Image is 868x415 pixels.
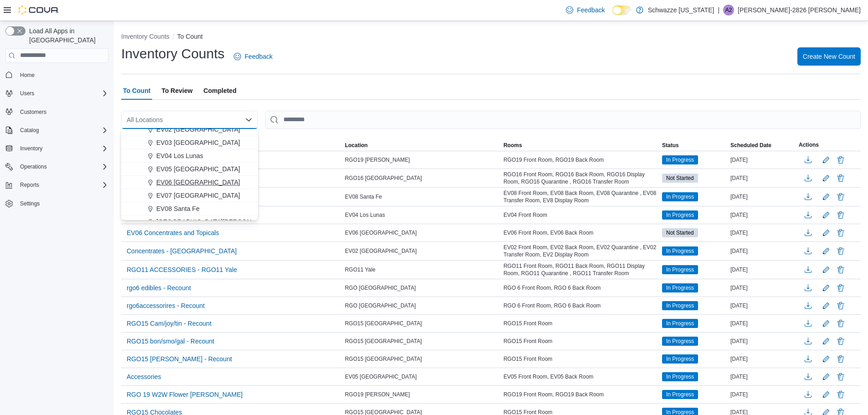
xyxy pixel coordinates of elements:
span: In Progress [666,319,694,328]
span: To Count [123,82,150,100]
span: In Progress [666,302,694,310]
div: [DATE] [729,318,797,329]
span: RGO11 ACCESSORIES - RGO11 Yale [127,265,237,274]
img: Cova [18,5,59,15]
div: RGO19 Front Room, RGO19 Back Room [502,389,660,400]
span: Concentrates - [GEOGRAPHIC_DATA] [127,246,236,256]
button: EV08 Santa Fe [121,202,258,215]
span: In Progress [666,211,694,219]
nav: Complex example [5,65,108,234]
button: Delete [835,300,846,311]
a: Home [16,70,38,81]
button: EV06 [GEOGRAPHIC_DATA] [121,176,258,189]
div: Angelica-2826 Carabajal [723,5,734,15]
div: EV05 Front Room, EV05 Back Room [502,371,660,382]
span: Customers [20,108,46,116]
span: EV07 [GEOGRAPHIC_DATA] [156,191,240,200]
span: Rooms [503,142,522,149]
span: RGO15 [GEOGRAPHIC_DATA] [345,355,422,363]
p: [PERSON_NAME]-2826 [PERSON_NAME] [738,5,861,15]
button: Concentrates - [GEOGRAPHIC_DATA] [123,244,240,258]
div: EV04 Front Room [502,210,660,220]
a: Feedback [562,1,608,19]
span: In Progress [666,193,694,201]
span: Operations [20,163,47,170]
button: rgo6accessorires - Recount [123,299,208,313]
button: Inventory [16,143,46,154]
button: Edit count details [821,281,832,295]
button: Edit count details [821,171,832,185]
span: Scheduled Date [730,142,771,149]
span: RGO [GEOGRAPHIC_DATA] [345,302,416,309]
button: Location [343,140,502,151]
button: RGO11 ACCESSORIES - RGO11 Yale [123,263,241,277]
span: rgo6 edibles - Recount [127,283,191,292]
button: Delete [835,154,846,165]
div: EV02 Front Room, EV02 Back Room, EV02 Quarantine , EV02 Transfer Room, EV2 Display Room [502,242,660,260]
span: Operations [16,161,108,172]
span: Catalog [20,127,39,134]
span: In Progress [662,390,698,399]
button: Status [660,140,729,151]
button: EV07 [GEOGRAPHIC_DATA] [121,189,258,202]
span: Home [20,72,35,79]
button: Edit count details [821,317,832,330]
button: Edit count details [821,190,832,204]
button: Edit count details [821,244,832,258]
button: Reports [16,179,43,190]
span: RGO15 bon/smo/gal - Recount [127,337,214,346]
button: Delete [835,264,846,275]
button: RGO 19 W2W Flower [PERSON_NAME] [123,388,246,401]
span: RGO15 [GEOGRAPHIC_DATA] [345,338,422,345]
button: Edit count details [821,153,832,167]
button: Delete [835,389,846,400]
span: RGO15 Cam/joy/tin - Recount [127,319,211,328]
span: EV04 Los Lunas [345,211,385,219]
span: In Progress [662,265,698,274]
div: [DATE] [729,227,797,238]
div: EV06 Front Room, EV06 Back Room [502,227,660,238]
span: In Progress [666,373,694,381]
span: Not Started [662,228,698,237]
button: Edit count details [821,370,832,384]
span: Accessories [127,372,161,381]
span: In Progress [662,354,698,364]
div: RGO19 Front Room, RGO19 Back Room [502,154,660,165]
span: In Progress [662,372,698,381]
button: Delete [835,191,846,202]
div: RGO15 Front Room [502,318,660,329]
div: [DATE] [729,246,797,256]
span: RGO19 [PERSON_NAME] [345,391,410,398]
span: In Progress [666,156,694,164]
button: Scheduled Date [729,140,797,151]
div: RGO 6 Front Room, RGO 6 Back Room [502,282,660,293]
button: Delete [835,336,846,347]
span: Catalog [16,125,108,136]
span: Not Started [666,174,694,182]
span: Settings [20,200,40,207]
span: In Progress [666,337,694,345]
span: In Progress [666,284,694,292]
nav: An example of EuiBreadcrumbs [121,32,861,43]
span: In Progress [662,319,698,328]
div: [DATE] [729,154,797,165]
button: Home [2,68,112,82]
span: EV06 [GEOGRAPHIC_DATA] [156,178,240,187]
span: EV06 Concentrates and Topicals [127,228,219,237]
span: [GEOGRAPHIC_DATA][PERSON_NAME] [156,217,275,226]
div: RGO16 Front Room, RGO16 Back Room, RGO16 Display Room, RGO16 Quarantine , RGO16 Transfer Room [502,169,660,187]
span: Load All Apps in [GEOGRAPHIC_DATA] [26,26,108,45]
span: Reports [16,179,108,190]
input: Dark Mode [612,5,632,15]
button: Reports [2,179,112,191]
span: In Progress [662,283,698,292]
span: In Progress [662,192,698,201]
span: Settings [16,198,108,209]
button: Accessories [123,370,164,384]
span: rgo6accessorires - Recount [127,301,205,310]
button: Edit count details [821,352,832,366]
input: This is a search bar. After typing your query, hit enter to filter the results lower in the page. [265,111,861,129]
span: EV05 [GEOGRAPHIC_DATA] [345,373,417,380]
div: RGO 6 Front Room, RGO 6 Back Room [502,300,660,311]
button: Operations [2,160,112,173]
